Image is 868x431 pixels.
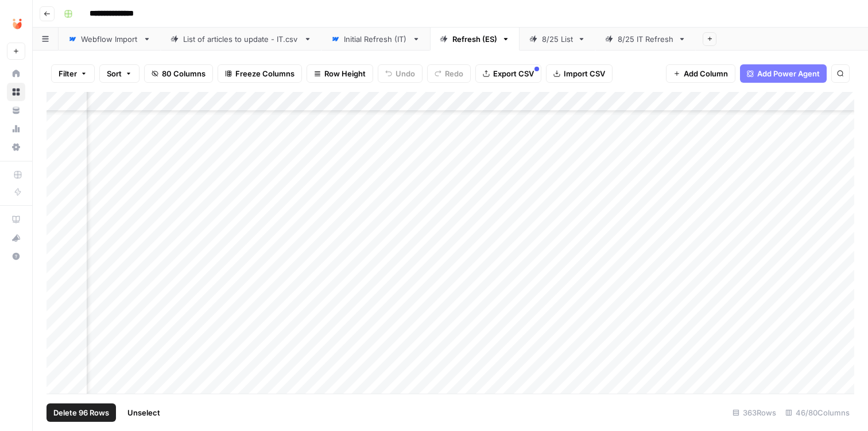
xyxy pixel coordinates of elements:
[183,33,299,45] div: List of articles to update - IT.csv
[344,33,408,45] div: Initial Refresh (IT)
[493,68,534,79] span: Export CSV
[7,120,25,138] a: Usage
[307,64,373,83] button: Row Height
[452,33,497,45] div: Refresh (ES)
[7,64,25,83] a: Home
[7,13,28,34] img: Unobravo Logo
[520,28,595,51] a: 8/25 List
[144,64,213,83] button: 80 Columns
[46,403,116,422] button: Delete 96 Rows
[121,403,167,422] button: Unselect
[7,83,25,101] a: Browse
[542,33,573,45] div: 8/25 List
[684,68,728,79] span: Add Column
[51,64,95,83] button: Filter
[546,64,613,83] button: Import CSV
[728,403,781,422] div: 363 Rows
[162,68,206,79] span: 80 Columns
[59,28,161,51] a: Webflow Import
[430,28,520,51] a: Refresh (ES)
[107,68,122,79] span: Sort
[7,229,25,247] button: What's new?
[757,68,820,79] span: Add Power Agent
[378,64,423,83] button: Undo
[396,68,415,79] span: Undo
[475,64,541,83] button: Export CSV
[7,210,25,229] a: AirOps Academy
[59,68,77,79] span: Filter
[618,33,673,45] div: 8/25 IT Refresh
[781,403,854,422] div: 46/80 Columns
[740,64,827,83] button: Add Power Agent
[235,68,294,79] span: Freeze Columns
[7,101,25,120] a: Your Data
[81,33,138,45] div: Webflow Import
[666,64,735,83] button: Add Column
[127,407,160,418] span: Unselect
[99,64,139,83] button: Sort
[7,138,25,156] a: Settings
[218,64,302,83] button: Freeze Columns
[7,247,25,265] button: Help + Support
[564,68,605,79] span: Import CSV
[7,9,25,38] button: Workspace: Unobravo
[595,28,696,51] a: 8/25 IT Refresh
[161,28,321,51] a: List of articles to update - IT.csv
[53,407,109,418] span: Delete 96 Rows
[321,28,430,51] a: Initial Refresh (IT)
[324,68,366,79] span: Row Height
[427,64,471,83] button: Redo
[445,68,463,79] span: Redo
[7,229,25,247] div: What's new?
